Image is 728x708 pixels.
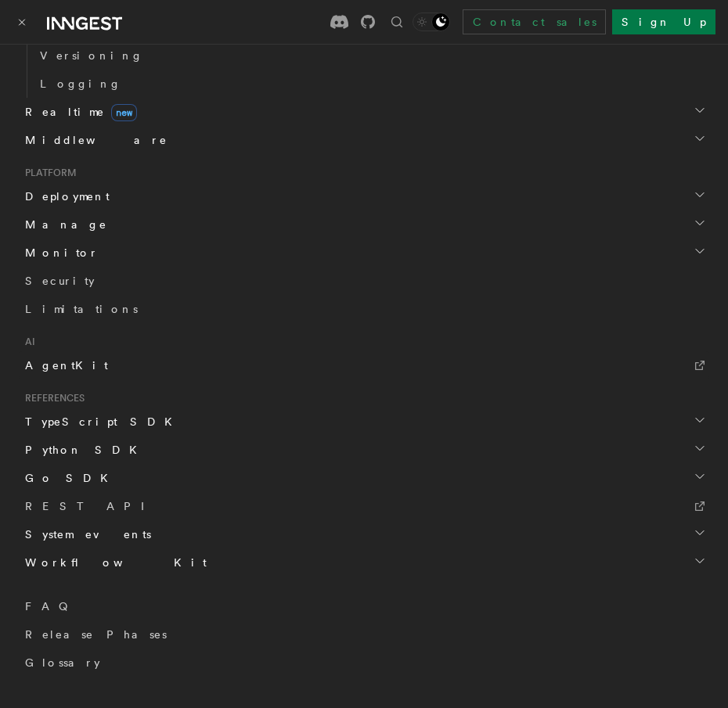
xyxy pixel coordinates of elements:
[19,267,709,295] a: Security
[19,620,709,649] a: Release Phases
[19,548,709,577] button: Workflow Kit
[19,210,709,239] button: Manage
[19,336,35,348] span: AI
[19,351,709,379] a: AgentKit
[19,414,182,429] span: TypeScript SDK
[19,217,107,232] span: Manage
[34,41,709,70] a: Versioning
[19,239,709,267] button: Monitor
[19,520,709,548] button: System events
[25,500,158,512] span: REST API
[387,13,406,31] button: Find something...
[19,104,137,120] span: Realtime
[19,98,709,126] button: Realtimenew
[19,167,77,179] span: Platform
[19,592,709,620] a: FAQ
[19,464,709,492] button: Go SDK
[25,600,76,613] span: FAQ
[19,392,85,404] span: References
[19,492,709,520] a: REST API
[25,303,138,315] span: Limitations
[463,9,606,34] a: Contact sales
[19,649,709,677] a: Glossary
[25,359,108,372] span: AgentKit
[25,628,167,641] span: Release Phases
[19,189,110,204] span: Deployment
[19,436,709,464] button: Python SDK
[19,295,709,323] a: Limitations
[19,408,709,436] button: TypeScript SDK
[40,49,143,62] span: Versioning
[13,13,31,31] button: Toggle navigation
[25,656,100,669] span: Glossary
[19,132,168,148] span: Middleware
[25,275,95,287] span: Security
[111,104,137,121] span: new
[612,9,715,34] a: Sign Up
[19,527,151,542] span: System events
[40,77,121,90] span: Logging
[19,442,146,458] span: Python SDK
[19,182,709,210] button: Deployment
[19,245,99,261] span: Monitor
[413,13,450,31] button: Toggle dark mode
[19,126,709,154] button: Middleware
[34,70,709,98] a: Logging
[19,470,117,486] span: Go SDK
[19,555,207,570] span: Workflow Kit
